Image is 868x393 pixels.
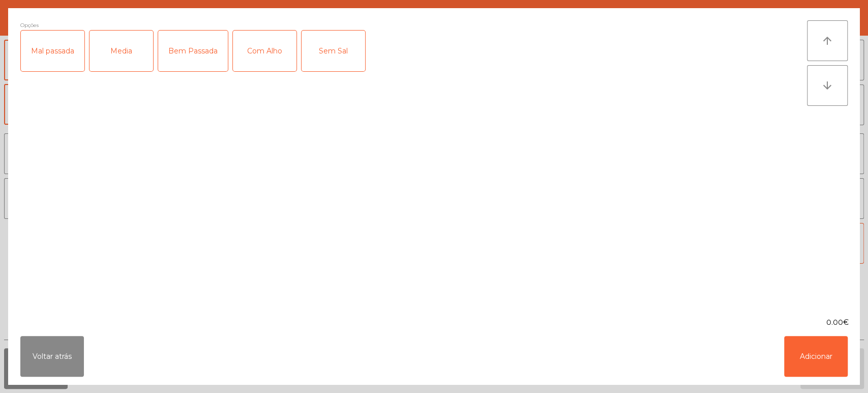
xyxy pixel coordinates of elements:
i: arrow_downward [821,79,833,92]
span: Opções [20,20,39,30]
button: arrow_downward [807,65,848,106]
button: Adicionar [784,336,848,377]
button: arrow_upward [807,20,848,61]
div: Bem Passada [158,31,228,71]
div: Com Alho [233,31,296,71]
div: 0.00€ [8,317,860,328]
button: Voltar atrás [20,336,84,377]
div: Media [89,31,153,71]
div: Sem Sal [302,31,365,71]
div: Mal passada [21,31,84,71]
i: arrow_upward [821,35,833,47]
